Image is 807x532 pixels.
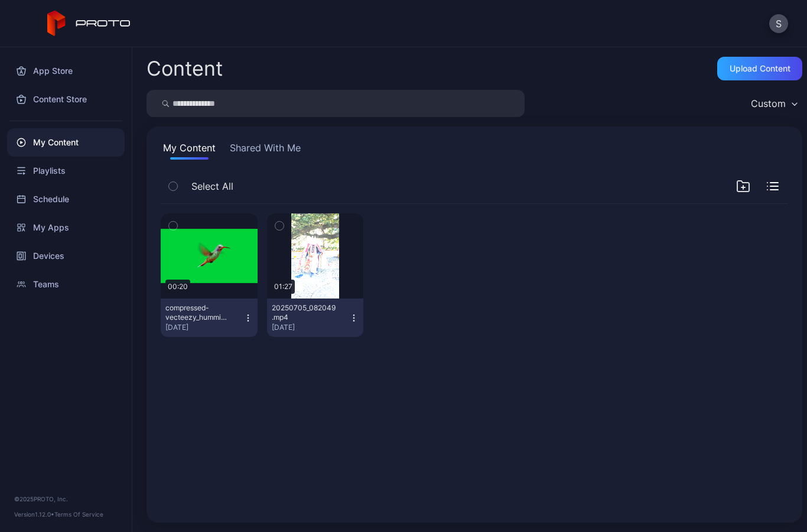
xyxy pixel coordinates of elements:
[7,85,125,113] a: Content Store
[161,299,258,337] button: compressed-vecteezy_hummingbirds-are-flying-on-green-screen-element-stock_45344189_compressed.mp4...
[14,494,118,504] div: © 2025 PROTO, Inc.
[165,303,230,322] div: compressed-vecteezy_hummingbirds-are-flying-on-green-screen-element-stock_45344189_compressed.mp4
[191,179,233,193] span: Select All
[227,141,303,160] button: Shared With Me
[7,185,125,213] a: Schedule
[272,323,350,332] div: [DATE]
[54,511,103,518] a: Terms Of Service
[7,270,125,299] a: Teams
[165,323,243,332] div: [DATE]
[769,14,788,33] button: S
[147,59,223,79] div: Content
[751,98,786,109] div: Custom
[14,511,54,518] span: Version 1.12.0 •
[7,128,125,157] a: My Content
[7,157,125,185] a: Playlists
[717,57,802,80] button: Upload Content
[745,90,802,117] button: Custom
[267,299,364,337] button: 20250705_082049.mp4[DATE]
[7,242,125,270] a: Devices
[7,213,125,242] a: My Apps
[7,57,125,85] a: App Store
[730,64,790,73] div: Upload Content
[272,303,337,322] div: 20250705_082049.mp4
[161,141,218,160] button: My Content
